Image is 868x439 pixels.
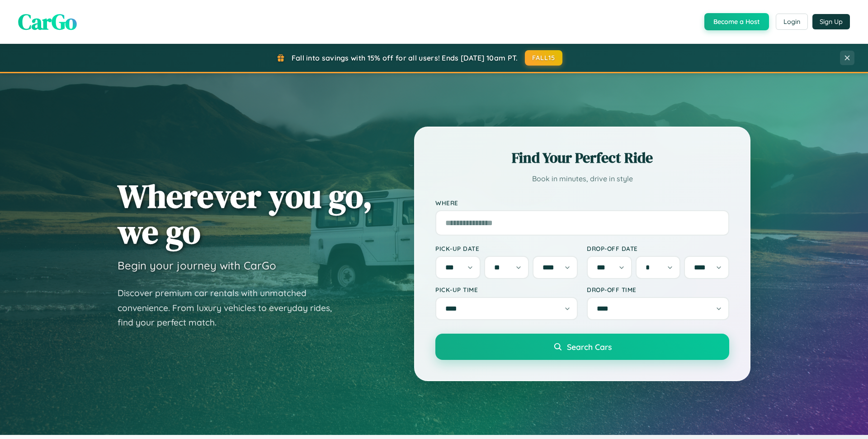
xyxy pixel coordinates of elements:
[18,7,77,37] span: CarGo
[435,286,578,293] label: Pick-up Time
[292,53,518,62] span: Fall into savings with 15% off for all users! Ends [DATE] 10am PT.
[587,286,729,293] label: Drop-off Time
[812,14,850,29] button: Sign Up
[776,14,808,30] button: Login
[118,259,276,272] h3: Begin your journey with CarGo
[435,172,729,185] p: Book in minutes, drive in style
[435,245,578,252] label: Pick-up Date
[118,286,344,330] p: Discover premium car rentals with unmatched convenience. From luxury vehicles to everyday rides, ...
[435,148,729,168] h2: Find Your Perfect Ride
[567,342,612,352] span: Search Cars
[118,178,373,250] h1: Wherever you go, we go
[587,245,729,252] label: Drop-off Date
[525,50,563,66] button: FALL15
[435,334,729,360] button: Search Cars
[704,13,769,30] button: Become a Host
[435,199,729,207] label: Where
